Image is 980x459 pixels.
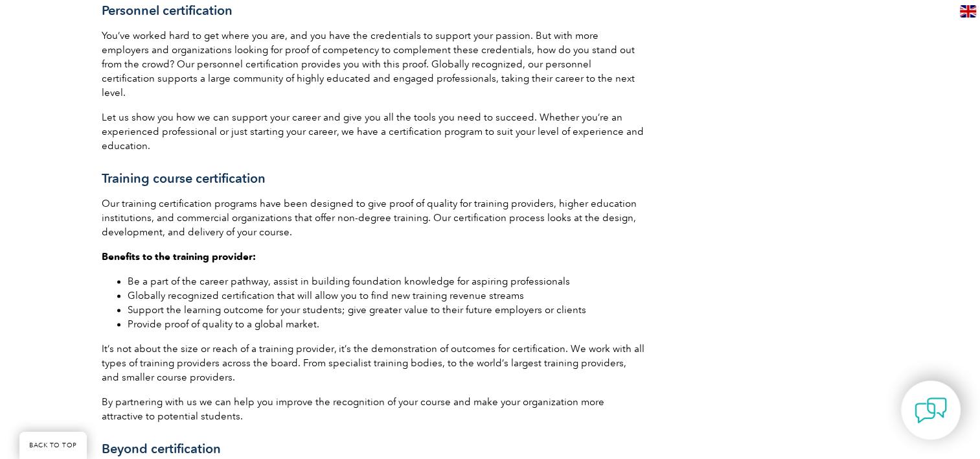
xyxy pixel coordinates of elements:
a: BACK TO TOP [19,432,87,459]
p: Our training certification programs have been designed to give proof of quality for training prov... [102,196,646,239]
p: By partnering with us we can help you improve the recognition of your course and make your organi... [102,395,646,423]
li: Support the learning outcome for your students; give greater value to their future employers or c... [128,303,646,317]
li: Be a part of the career pathway, assist in building foundation knowledge for aspiring professionals [128,274,646,288]
p: It’s not about the size or reach of a training provider, it’s the demonstration of outcomes for c... [102,342,646,384]
img: en [960,5,976,18]
p: You’ve worked hard to get where you are, and you have the credentials to support your passion. Bu... [102,29,646,100]
p: Let us show you how we can support your career and give you all the tools you need to succeed. Wh... [102,110,646,153]
strong: Benefits to the training provider: [102,251,256,263]
h3: Personnel certification [102,3,646,19]
h3: Training course certification [102,171,646,187]
li: Provide proof of quality to a global market. [128,317,646,331]
li: Globally recognized certification that will allow you to find new training revenue streams [128,288,646,303]
h3: Beyond certification [102,441,646,457]
img: contact-chat.png [915,394,947,427]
